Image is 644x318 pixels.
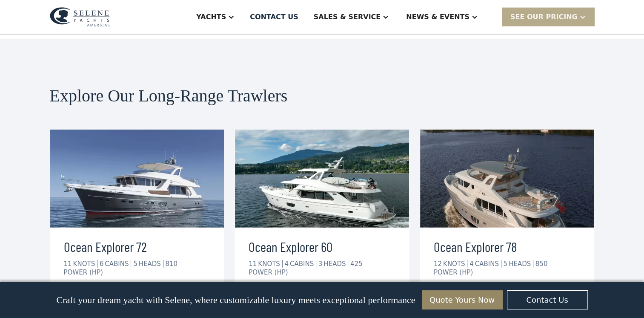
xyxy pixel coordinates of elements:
div: HEADS [509,260,533,268]
a: Quote Yours Now [422,290,503,309]
p: Craft your dream yacht with Selene, where customizable luxury meets exceptional performance [56,295,415,306]
div: SEE Our Pricing [510,12,578,22]
h3: Ocean Explorer 78 [434,236,581,257]
h2: Explore Our Long-Range Trawlers [50,87,595,105]
div: POWER (HP) [64,269,103,276]
div: 12 [434,260,442,268]
div: KNOTS [258,260,282,268]
div: 5 [133,260,137,268]
div: CABINS [105,260,131,268]
div: 4 [469,260,474,268]
div: CABINS [475,260,501,268]
div: HEADS [139,260,163,268]
div: 4 [284,260,289,268]
div: Sales & Service [314,12,381,22]
div: HEADS [323,260,348,268]
div: 11 [249,260,257,268]
div: KNOTS [73,260,97,268]
div: 3 [318,260,323,268]
div: CABINS [290,260,316,268]
div: 5 [503,260,507,268]
div: SEE Our Pricing [502,8,595,26]
div: 810 [165,260,177,268]
div: 6 [100,260,104,268]
img: logo [50,7,110,27]
div: KNOTS [443,260,467,268]
div: News & EVENTS [406,12,469,22]
div: 11 [64,260,72,268]
div: 850 [535,260,548,268]
div: POWER (HP) [249,269,288,276]
span: Tick the box below to receive occasional updates, exclusive offers, and VIP access via text message. [1,291,136,313]
div: POWER (HP) [434,269,473,276]
h3: Ocean Explorer 60 [249,236,395,257]
a: Contact Us [507,290,588,309]
div: 425 [350,260,363,268]
div: Contact US [250,12,298,22]
h3: Ocean Explorer 72 [64,236,211,257]
div: Yachts [196,12,226,22]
